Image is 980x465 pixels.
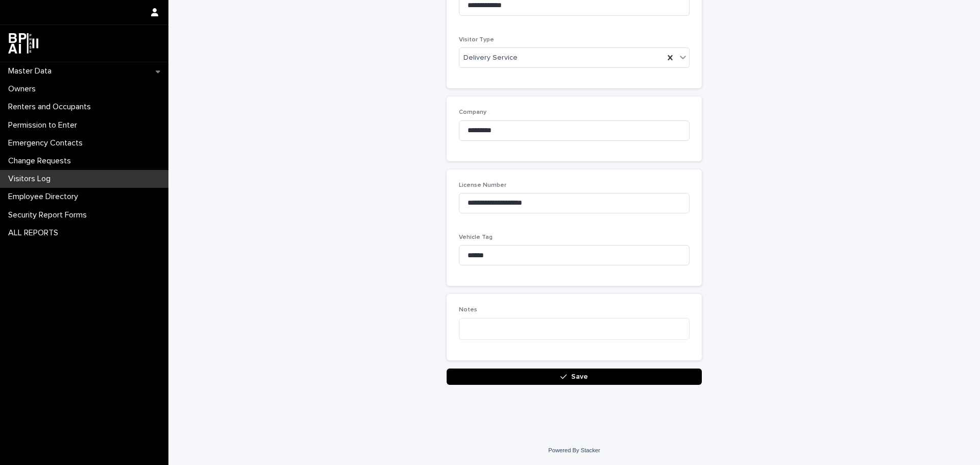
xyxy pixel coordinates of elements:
span: Company [459,109,486,115]
span: Delivery Service [463,53,518,63]
button: Save [447,369,702,385]
p: Owners [4,84,44,94]
p: Renters and Occupants [4,102,99,112]
p: Visitors Log [4,174,59,184]
p: Employee Directory [4,192,86,202]
img: dwgmcNfxSF6WIOOXiGgu [8,33,38,54]
p: Emergency Contacts [4,138,91,148]
p: Master Data [4,66,60,76]
span: Save [571,373,588,380]
p: Permission to Enter [4,120,85,130]
span: License Number [459,182,506,188]
p: Change Requests [4,156,79,166]
span: Visitor Type [459,37,494,43]
p: ALL REPORTS [4,228,66,238]
span: Notes [459,307,477,313]
p: Security Report Forms [4,210,95,220]
span: Vehicle Tag [459,234,493,240]
a: Powered By Stacker [548,447,600,453]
